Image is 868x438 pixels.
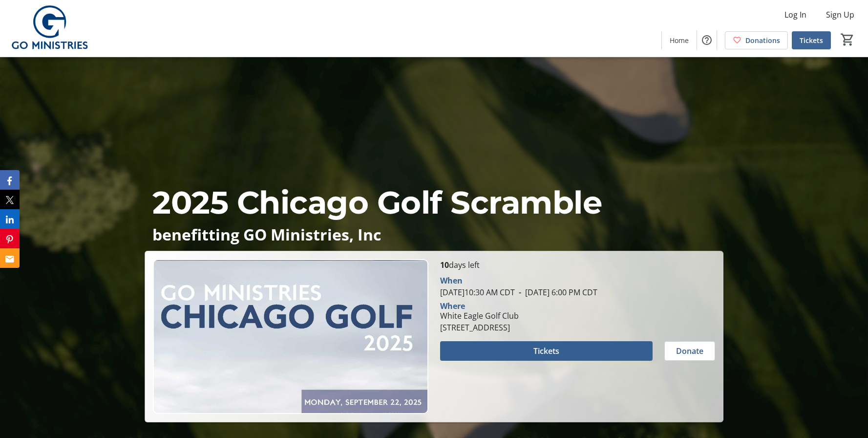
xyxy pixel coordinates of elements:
span: - [515,287,525,298]
a: Donations [725,31,788,49]
span: 10 [440,260,449,270]
a: Home [662,31,697,49]
p: benefitting GO Ministries, Inc [152,226,716,243]
img: GO Ministries, Inc's Logo [6,4,93,53]
button: Tickets [440,341,653,361]
div: When [440,275,463,286]
span: [DATE] 10:30 AM CDT [440,287,515,298]
span: Donate [676,345,703,357]
p: 2025 Chicago Golf Scramble [152,179,716,226]
span: Log In [784,9,806,21]
button: Sign Up [818,7,862,22]
span: [DATE] 6:00 PM CDT [515,287,597,298]
div: White Eagle Golf Club [440,310,519,322]
button: Cart [839,31,856,48]
button: Help [697,30,717,50]
a: Tickets [792,31,831,49]
span: Tickets [800,35,823,45]
div: Where [440,302,465,310]
span: Home [670,35,689,45]
span: Donations [745,35,780,45]
img: Campaign CTA Media Photo [153,259,428,414]
span: Sign Up [826,9,854,21]
button: Log In [777,7,814,22]
span: Tickets [533,345,559,357]
button: Donate [664,341,715,361]
div: [STREET_ADDRESS] [440,322,519,333]
p: days left [440,259,715,271]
